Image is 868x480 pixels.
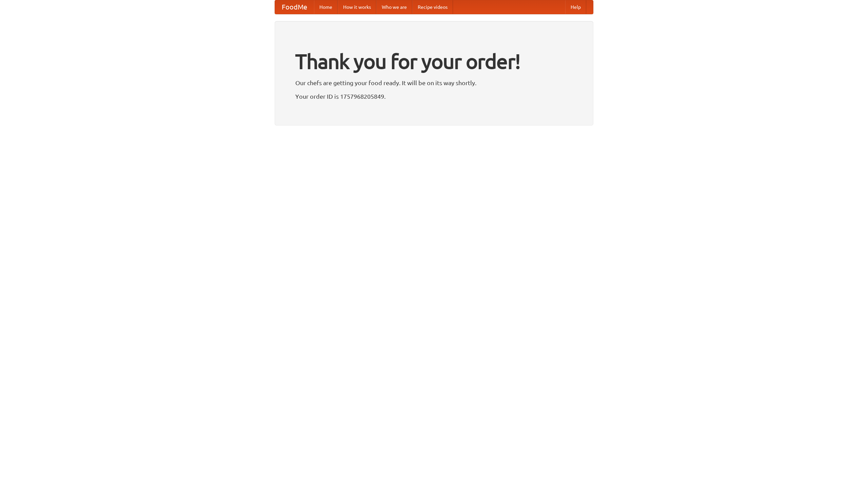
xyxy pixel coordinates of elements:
a: FoodMe [275,0,314,14]
a: Recipe videos [412,0,453,14]
a: Help [565,0,586,14]
a: Home [314,0,338,14]
a: How it works [338,0,376,14]
p: Our chefs are getting your food ready. It will be on its way shortly. [295,78,573,88]
a: Who we are [376,0,412,14]
p: Your order ID is 1757968205849. [295,91,573,101]
h1: Thank you for your order! [295,45,573,78]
